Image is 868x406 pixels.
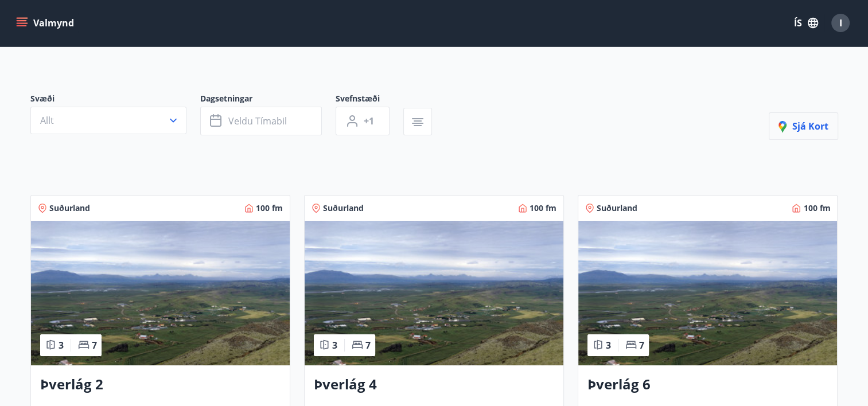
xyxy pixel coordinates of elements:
button: ÍS [788,13,824,33]
span: Svefnstæði [336,93,403,107]
img: Paella dish [305,221,563,365]
span: Suðurland [597,202,637,214]
span: 3 [332,339,337,352]
span: Veldu tímabil [228,115,287,127]
span: 100 fm [256,202,283,214]
span: +1 [364,115,374,127]
span: 3 [606,339,611,352]
span: Allt [40,114,54,127]
span: 100 fm [530,202,556,214]
span: Svæði [30,93,200,107]
button: +1 [336,107,390,135]
span: 100 fm [803,202,830,214]
h3: Þverlág 2 [40,374,281,395]
span: I [839,17,842,29]
button: Veldu tímabil [200,107,322,135]
button: Sjá kort [769,112,838,140]
span: Suðurland [49,202,90,214]
img: Paella dish [31,221,290,365]
span: 3 [59,339,64,352]
button: Allt [30,107,186,134]
span: 7 [92,339,97,352]
img: Paella dish [578,221,837,365]
button: menu [14,13,79,33]
h3: Þverlág 4 [314,374,554,395]
span: Suðurland [323,202,364,214]
button: I [827,9,854,37]
h3: Þverlág 6 [587,374,828,395]
span: Sjá kort [779,120,828,132]
span: Dagsetningar [200,93,336,107]
span: 7 [365,339,371,352]
span: 7 [639,339,644,352]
